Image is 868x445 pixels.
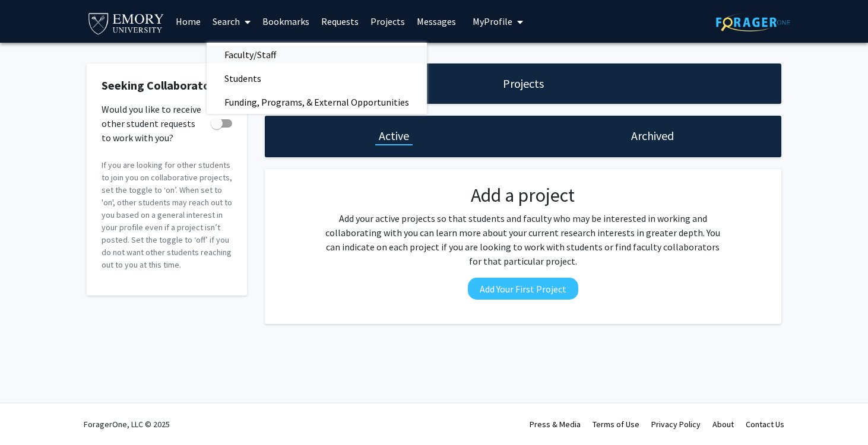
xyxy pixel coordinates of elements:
a: Home [170,1,207,42]
a: Projects [365,1,411,42]
span: My Profile [473,15,512,27]
a: Funding, Programs, & External Opportunities [207,93,427,111]
a: Contact Us [746,419,784,430]
span: Faculty/Staff [207,43,294,66]
a: Privacy Policy [651,419,701,430]
h1: Active [379,128,409,144]
div: ForagerOne, LLC © 2025 [84,403,170,445]
h1: Archived [631,128,674,144]
span: Funding, Programs, & External Opportunities [207,90,427,114]
h2: Seeking Collaborators? [102,78,232,93]
p: If you are looking for other students to join you on collaborative projects, set the toggle to ‘o... [102,159,232,271]
a: Bookmarks [256,1,315,42]
img: ForagerOne Logo [716,13,790,31]
img: Emory University Logo [87,9,166,36]
button: Add Your First Project [468,278,578,300]
a: Press & Media [530,419,581,430]
span: Students [207,66,279,90]
a: Faculty/Staff [207,46,427,63]
a: Search [207,1,256,42]
a: Messages [411,1,462,42]
iframe: Chat [9,392,50,436]
a: About [712,419,734,430]
a: Terms of Use [593,419,639,430]
a: Requests [315,1,365,42]
a: Students [207,69,427,87]
h2: Add a project [322,184,724,206]
span: Would you like to receive other student requests to work with you? [102,102,206,145]
h1: Projects [503,75,544,92]
p: Add your active projects so that students and faculty who may be interested in working and collab... [322,211,724,268]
